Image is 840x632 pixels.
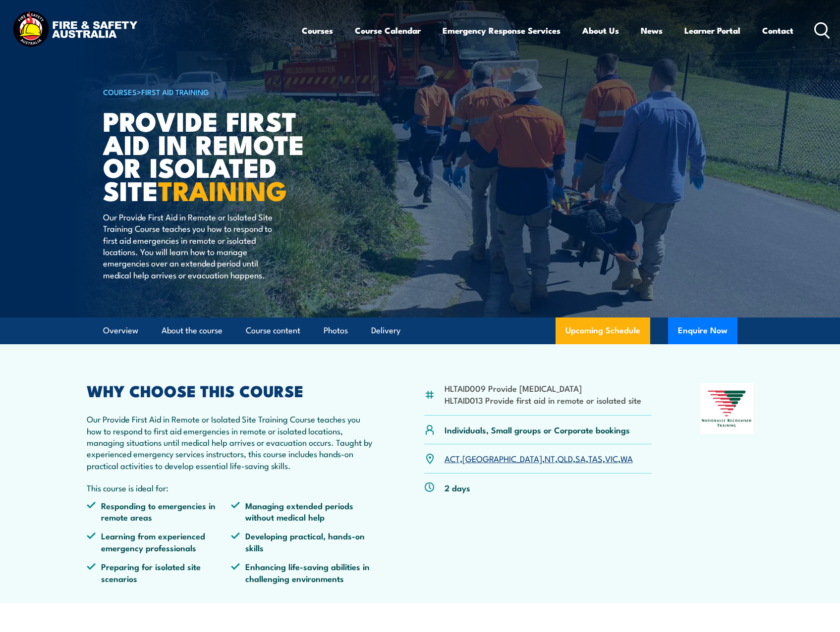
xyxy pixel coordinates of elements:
li: Learning from experienced emergency professionals [87,530,231,553]
p: Our Provide First Aid in Remote or Isolated Site Training Course teaches you how to respond to fi... [103,211,284,280]
h1: Provide First Aid in Remote or Isolated Site [103,109,348,202]
p: , , , , , , , [445,453,633,464]
p: 2 days [445,482,470,493]
a: COURSES [103,86,137,97]
li: Responding to emergencies in remote areas [87,500,231,523]
a: Contact [762,17,793,44]
a: Courses [302,17,333,44]
a: Delivery [371,317,400,344]
img: Nationally Recognised Training logo. [700,383,754,434]
li: Enhancing life-saving abilities in challenging environments [231,561,376,584]
a: First Aid Training [141,86,209,97]
strong: TRAINING [158,169,287,210]
p: Individuals, Small groups or Corporate bookings [445,424,630,435]
p: This course is ideal for: [87,482,376,493]
a: QLD [558,452,573,464]
a: About the course [162,317,223,344]
button: Enquire Now [668,317,737,344]
p: Our Provide First Aid in Remote or Isolated Site Training Course teaches you how to respond to fi... [87,413,376,471]
li: HLTAID013 Provide first aid in remote or isolated site [445,394,641,406]
a: SA [575,452,586,464]
h6: > [103,86,348,98]
a: News [641,17,663,44]
a: Learner Portal [684,17,740,44]
a: [GEOGRAPHIC_DATA] [462,452,542,464]
a: Upcoming Schedule [556,317,650,344]
li: HLTAID009 Provide [MEDICAL_DATA] [445,382,641,394]
a: TAS [588,452,603,464]
a: About Us [582,17,619,44]
a: ACT [445,452,460,464]
a: WA [620,452,633,464]
a: Course Calendar [355,17,421,44]
a: NT [545,452,555,464]
li: Preparing for isolated site scenarios [87,561,231,584]
li: Managing extended periods without medical help [231,500,376,523]
a: VIC [605,452,618,464]
a: Overview [103,317,138,344]
a: Photos [324,317,348,344]
h2: WHY CHOOSE THIS COURSE [87,383,376,397]
li: Developing practical, hands-on skills [231,530,376,553]
a: Course content [246,317,300,344]
a: Emergency Response Services [443,17,560,44]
